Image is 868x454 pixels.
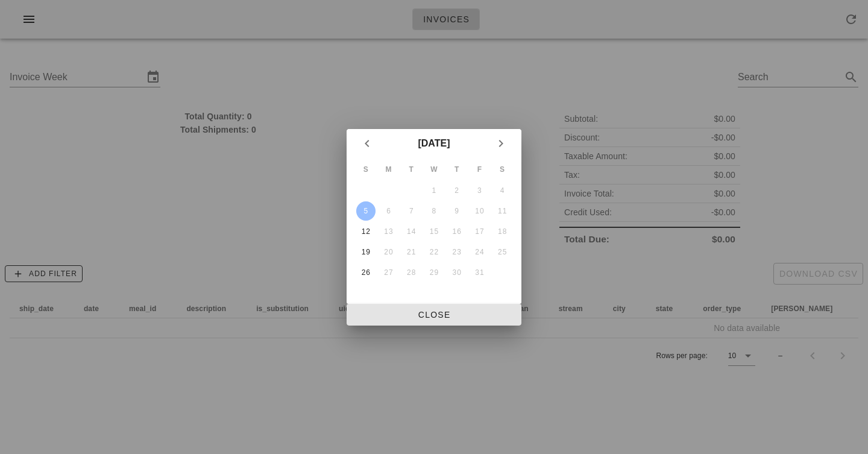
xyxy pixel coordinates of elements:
button: 26 [356,263,376,282]
button: Previous month [356,133,378,154]
th: F [469,159,491,180]
button: Close [347,304,521,326]
button: 19 [356,242,376,262]
button: Next month [490,133,512,154]
div: 5 [356,207,376,215]
div: 12 [356,227,376,236]
button: 5 [356,201,376,221]
button: [DATE] [413,131,454,156]
button: 12 [356,222,376,241]
span: Close [356,310,512,320]
th: M [378,159,400,180]
div: 19 [356,248,376,256]
th: S [355,159,377,180]
th: T [400,159,422,180]
div: 26 [356,268,376,277]
th: T [446,159,468,180]
th: W [423,159,445,180]
th: S [491,159,513,180]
